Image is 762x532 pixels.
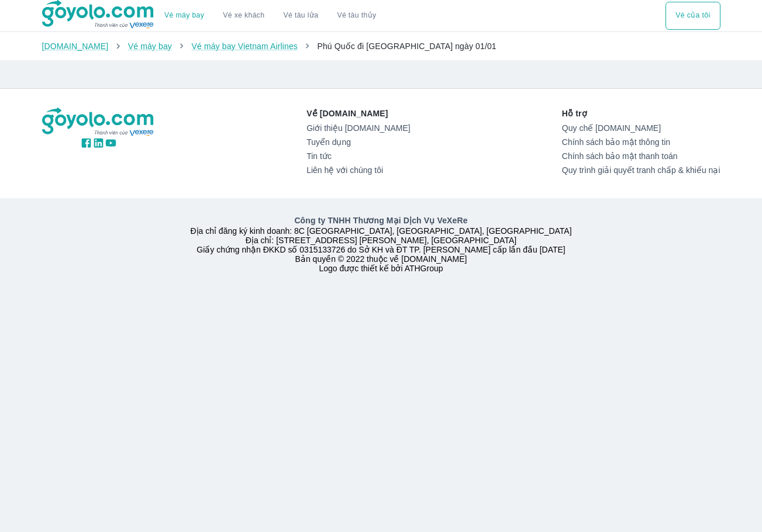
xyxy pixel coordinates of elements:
[562,108,720,119] p: Hỗ trợ
[44,215,718,226] p: Công ty TNHH Thương Mại Dịch Vụ VeXeRe
[327,2,385,30] button: Vé tàu thủy
[42,40,720,52] nav: breadcrumb
[35,215,727,273] div: Địa chỉ đăng ký kinh doanh: 8C [GEOGRAPHIC_DATA], [GEOGRAPHIC_DATA], [GEOGRAPHIC_DATA] Địa chỉ: [...
[317,42,496,51] span: Phú Quốc đi [GEOGRAPHIC_DATA] ngày 01/01
[666,2,720,30] button: Vé của tôi
[128,42,172,51] a: Vé máy bay
[42,42,109,51] a: [DOMAIN_NAME]
[306,137,410,147] a: Tuyển dụng
[164,11,204,20] a: Vé máy bay
[191,42,298,51] a: Vé máy bay Vietnam Airlines
[562,123,720,133] a: Quy chế [DOMAIN_NAME]
[306,165,410,175] a: Liên hệ với chúng tôi
[306,108,410,119] p: Về [DOMAIN_NAME]
[306,151,410,161] a: Tin tức
[42,108,156,137] img: logo
[562,151,720,161] a: Chính sách bảo mật thanh toán
[274,2,328,30] a: Vé tàu lửa
[562,165,720,175] a: Quy trình giải quyết tranh chấp & khiếu nại
[155,2,385,30] div: choose transportation mode
[562,137,720,147] a: Chính sách bảo mật thông tin
[666,2,720,30] div: choose transportation mode
[223,11,264,20] a: Vé xe khách
[306,123,410,133] a: Giới thiệu [DOMAIN_NAME]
